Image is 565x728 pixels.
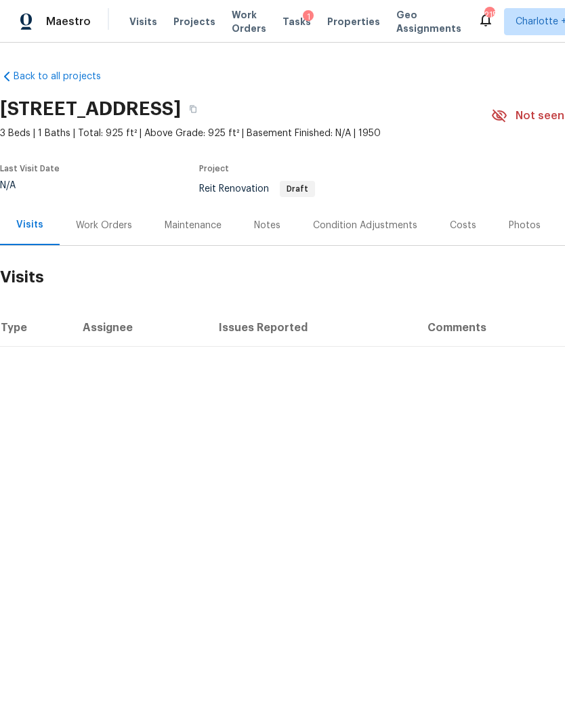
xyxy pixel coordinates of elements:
span: Geo Assignments [396,8,461,35]
div: Condition Adjustments [313,219,417,232]
span: Tasks [282,17,311,26]
div: 215 [484,8,494,22]
span: Properties [327,15,380,28]
span: Reit Renovation [199,184,315,194]
span: Project [199,165,229,173]
span: Draft [281,185,314,193]
th: Issues Reported [208,309,417,347]
div: 1 [303,10,314,24]
button: Copy Address [181,97,205,121]
div: Notes [254,219,280,232]
th: Assignee [72,309,208,347]
span: Visits [129,15,157,28]
div: Visits [16,218,43,232]
div: Photos [509,219,541,232]
span: Projects [173,15,215,28]
span: Maestro [46,15,91,28]
div: Work Orders [76,219,132,232]
div: Maintenance [165,219,222,232]
span: Work Orders [232,8,266,35]
div: Costs [450,219,476,232]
